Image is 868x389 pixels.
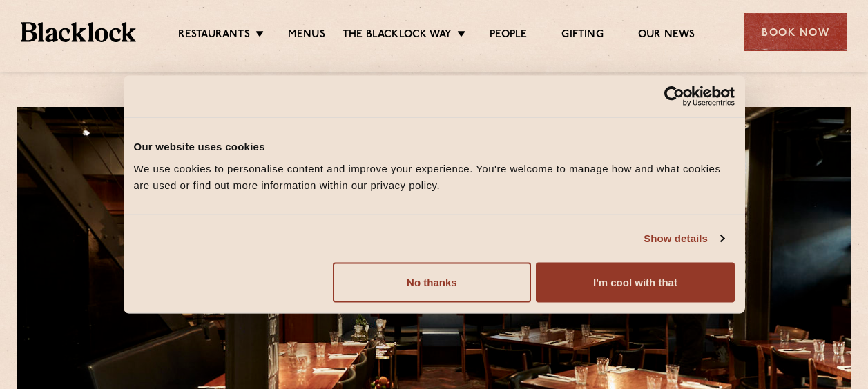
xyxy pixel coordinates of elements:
[134,160,735,193] div: We use cookies to personalise content and improve your experience. You're welcome to manage how a...
[134,139,735,155] div: Our website uses cookies
[178,28,250,43] a: Restaurants
[288,28,325,43] a: Menus
[21,22,136,41] img: BL_Textured_Logo-footer-cropped.svg
[614,86,735,107] a: Usercentrics Cookiebot - opens in a new window
[333,262,531,302] button: No thanks
[638,28,695,43] a: Our News
[490,28,527,43] a: People
[561,28,603,43] a: Gifting
[343,28,452,43] a: The Blacklock Way
[644,230,724,247] a: Show details
[536,262,734,302] button: I'm cool with that
[744,13,847,51] div: Book Now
